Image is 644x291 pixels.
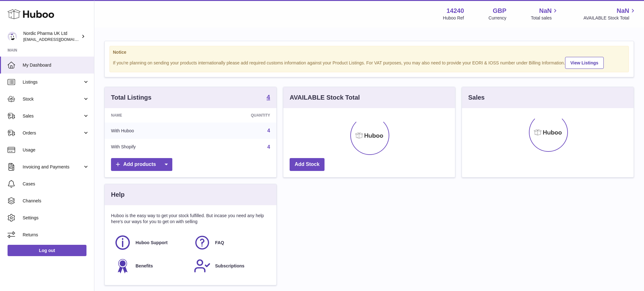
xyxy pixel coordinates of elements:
[215,263,244,269] span: Subscriptions
[8,32,17,41] img: internalAdmin-14240@internal.huboo.com
[113,56,625,69] div: If you're planning on sending your products internationally please add required customs informati...
[443,15,464,21] div: Huboo Ref
[23,62,89,68] span: My Dashboard
[531,7,559,21] a: NaN Total sales
[113,49,625,55] strong: Notice
[493,7,506,15] strong: GBP
[23,113,83,119] span: Sales
[565,57,604,69] a: View Listings
[267,94,270,102] a: 4
[531,15,559,21] span: Total sales
[468,93,485,102] h3: Sales
[539,7,552,15] span: NaN
[111,190,125,199] h3: Help
[114,234,187,251] a: Huboo Support
[194,234,267,251] a: FAQ
[23,164,83,170] span: Invoicing and Payments
[583,15,636,21] span: AVAILABLE Stock Total
[23,96,83,102] span: Stock
[267,94,270,100] strong: 4
[23,181,89,187] span: Cases
[23,198,89,204] span: Channels
[105,139,197,155] td: With Shopify
[489,15,507,21] div: Currency
[197,108,276,123] th: Quantity
[23,147,89,153] span: Usage
[267,144,270,150] a: 4
[447,7,464,15] strong: 14240
[136,263,153,269] span: Benefits
[23,30,80,42] div: Nordic Pharma UK Ltd
[114,257,187,274] a: Benefits
[23,130,83,136] span: Orders
[583,7,636,21] a: NaN AVAILABLE Stock Total
[105,108,197,123] th: Name
[267,128,270,133] a: 4
[23,37,92,42] span: [EMAIL_ADDRESS][DOMAIN_NAME]
[23,215,89,221] span: Settings
[215,240,224,246] span: FAQ
[290,158,325,171] a: Add Stock
[23,79,83,85] span: Listings
[111,93,152,102] h3: Total Listings
[8,245,86,256] a: Log out
[23,232,89,238] span: Returns
[111,213,270,225] p: Huboo is the easy way to get your stock fulfilled. But incase you need any help here's our ways f...
[136,240,168,246] span: Huboo Support
[617,7,629,15] span: NaN
[105,123,197,139] td: With Huboo
[111,158,172,171] a: Add products
[290,93,360,102] h3: AVAILABLE Stock Total
[194,257,267,274] a: Subscriptions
